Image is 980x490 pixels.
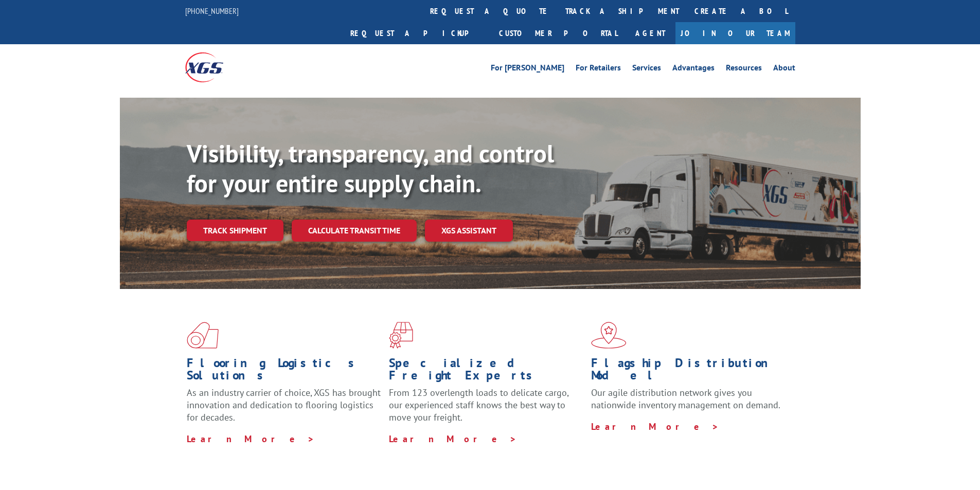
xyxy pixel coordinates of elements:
a: Learn More > [187,433,315,445]
a: XGS ASSISTANT [425,220,513,242]
img: xgs-icon-total-supply-chain-intelligence-red [187,322,219,349]
a: Resources [726,64,762,75]
a: About [773,64,795,75]
span: Our agile distribution network gives you nationwide inventory management on demand. [591,387,780,411]
a: Agent [625,22,675,44]
a: Track shipment [187,220,283,241]
a: Customer Portal [491,22,625,44]
h1: Flooring Logistics Solutions [187,357,381,387]
a: Learn More > [591,421,719,432]
a: Calculate transit time [292,220,417,242]
h1: Flagship Distribution Model [591,357,786,387]
a: Request a pickup [343,22,491,44]
a: Services [632,64,661,75]
h1: Specialized Freight Experts [389,357,583,387]
b: Visibility, transparency, and control for your entire supply chain. [187,137,554,199]
a: For Retailers [576,64,621,75]
img: xgs-icon-flagship-distribution-model-red [591,322,627,349]
a: Join Our Team [675,22,795,44]
p: From 123 overlength loads to delicate cargo, our experienced staff knows the best way to move you... [389,387,583,432]
img: xgs-icon-focused-on-flooring-red [389,322,413,349]
a: [PHONE_NUMBER] [185,6,239,16]
a: For [PERSON_NAME] [491,64,564,75]
a: Learn More > [389,433,517,445]
span: As an industry carrier of choice, XGS has brought innovation and dedication to flooring logistics... [187,387,381,423]
a: Advantages [672,64,715,75]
